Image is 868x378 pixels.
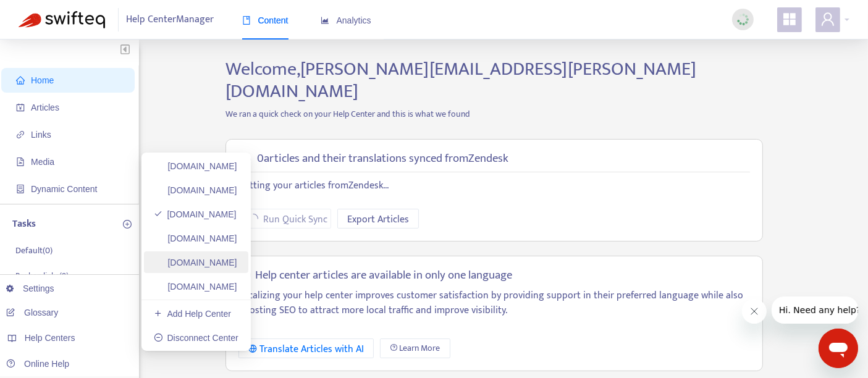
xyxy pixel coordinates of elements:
[400,342,440,355] span: Learn More
[6,283,54,293] a: Settings
[16,185,25,193] span: container
[154,185,237,195] a: [DOMAIN_NAME]
[321,16,329,25] span: area-chart
[225,54,696,107] span: Welcome, [PERSON_NAME][EMAIL_ADDRESS][PERSON_NAME][DOMAIN_NAME]
[735,12,751,27] img: sync_loading.0b5143dde30e3a21642e.gif
[216,107,772,120] p: We ran a quick check on your Help Center and this is what we found
[154,233,237,243] a: [DOMAIN_NAME]
[820,12,835,27] span: user
[242,15,289,25] span: Content
[242,16,251,25] span: book
[238,209,331,229] button: Run Quick Sync
[123,220,132,229] span: plus-circle
[16,103,25,112] span: account-book
[380,338,450,358] a: Learn More
[238,288,750,318] p: Localizing your help center improves customer satisfaction by providing support in their preferre...
[154,282,237,292] a: [DOMAIN_NAME]
[25,333,75,343] span: Help Centers
[154,209,237,219] a: [DOMAIN_NAME]
[31,130,51,140] span: Links
[819,329,858,368] iframe: Button to launch messaging window
[6,359,69,369] a: Online Help
[6,308,58,317] a: Glossary
[31,157,54,167] span: Media
[154,258,237,267] a: [DOMAIN_NAME]
[15,269,69,282] p: Broken links ( 9 )
[16,130,25,139] span: link
[247,212,259,225] span: loading
[248,342,364,357] div: Translate Articles with AI
[321,15,371,25] span: Analytics
[257,152,508,166] h5: 0 articles and their translations synced from Zendesk
[127,8,214,31] span: Help Center Manager
[238,178,750,193] p: Getting your articles from Zendesk ...
[154,161,237,171] a: [DOMAIN_NAME]
[19,11,105,28] img: Swifteq
[31,75,54,85] span: Home
[7,9,89,19] span: Hi. Need any help?
[772,296,858,324] iframe: Message from company
[263,212,327,227] span: Run Quick Sync
[347,212,409,227] span: Export Articles
[31,103,59,112] span: Articles
[15,244,53,257] p: Default ( 0 )
[337,209,419,229] button: Export Articles
[256,269,513,283] h5: Help center articles are available in only one language
[238,338,374,358] button: Translate Articles with AI
[12,217,36,232] p: Tasks
[31,184,97,194] span: Dynamic Content
[742,299,767,324] iframe: Close message
[16,157,25,166] span: file-image
[154,309,231,319] a: Add Help Center
[782,12,797,27] span: appstore
[16,76,25,85] span: home
[154,333,238,343] a: Disconnect Center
